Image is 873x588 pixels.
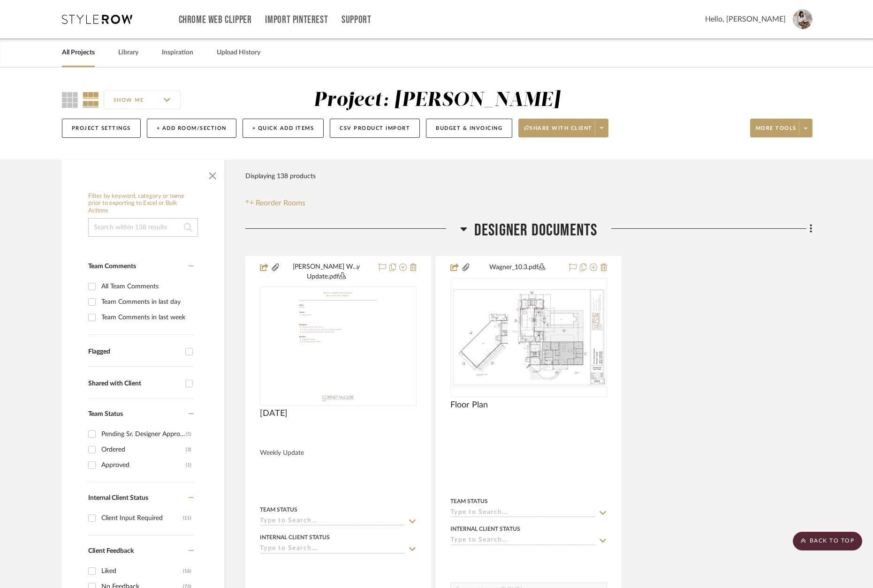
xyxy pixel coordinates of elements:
div: (5) [186,427,191,442]
span: Team Status [88,411,123,417]
button: More tools [750,119,812,137]
input: Type to Search… [450,509,596,518]
button: Share with client [518,119,608,137]
a: Import Pinterest [265,16,328,24]
div: Team Comments in last week [101,310,191,325]
button: Project Settings [62,119,141,138]
div: Ordered [101,442,186,457]
div: Shared with Client [88,380,181,388]
button: + Add Room/Section [147,119,236,138]
span: Reorder Rooms [256,197,305,209]
input: Type to Search… [450,536,596,545]
input: Type to Search… [260,517,405,526]
input: Type to Search… [260,545,405,554]
div: (3) [186,442,191,457]
span: Team Comments [88,263,136,270]
span: Designer Documents [474,220,598,241]
button: Close [203,165,222,183]
div: (11) [183,511,191,526]
button: Budget & Invoicing [426,119,512,138]
span: Hello, [PERSON_NAME] [705,14,786,25]
span: More tools [756,125,797,139]
div: Internal Client Status [260,533,330,542]
div: Flagged [88,348,181,356]
img: avatar [793,9,812,29]
div: Team Comments in last day [101,294,191,309]
div: Team Status [260,505,297,514]
span: [DATE] [260,408,288,419]
div: All Team Comments [101,279,191,294]
a: Library [118,46,138,59]
button: CSV Product Import [330,119,420,138]
div: Client Input Required [101,511,183,526]
a: Support [342,16,371,24]
input: Search within 138 results [88,218,198,237]
span: Internal Client Status [88,495,148,501]
div: Liked [101,564,183,579]
div: Pending Sr. Designer Approval [101,427,186,442]
span: Share with client [524,125,592,139]
div: Internal Client Status [450,525,520,533]
span: Floor Plan [450,400,488,410]
button: [PERSON_NAME] W...y Update.pdf [280,262,373,282]
img: 5/5/25 [293,287,383,405]
div: Team Status [450,497,488,505]
span: Client Feedback [88,548,134,554]
div: Displaying 138 products [245,167,316,186]
div: (1) [186,458,191,473]
h6: Filter by keyword, category or name prior to exporting to Excel or Bulk Actions [88,193,198,215]
a: Upload History [217,46,260,59]
a: Inspiration [162,46,193,59]
img: Floor Plan [451,287,606,387]
button: Wagner_10.3.pdf [471,262,563,273]
div: (16) [183,564,191,579]
scroll-to-top-button: BACK TO TOP [793,532,862,550]
div: Approved [101,458,186,473]
a: Chrome Web Clipper [179,16,252,24]
div: Project: [PERSON_NAME] [313,90,560,110]
button: Reorder Rooms [245,197,306,209]
button: + Quick Add Items [243,119,324,138]
a: All Projects [62,46,95,59]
